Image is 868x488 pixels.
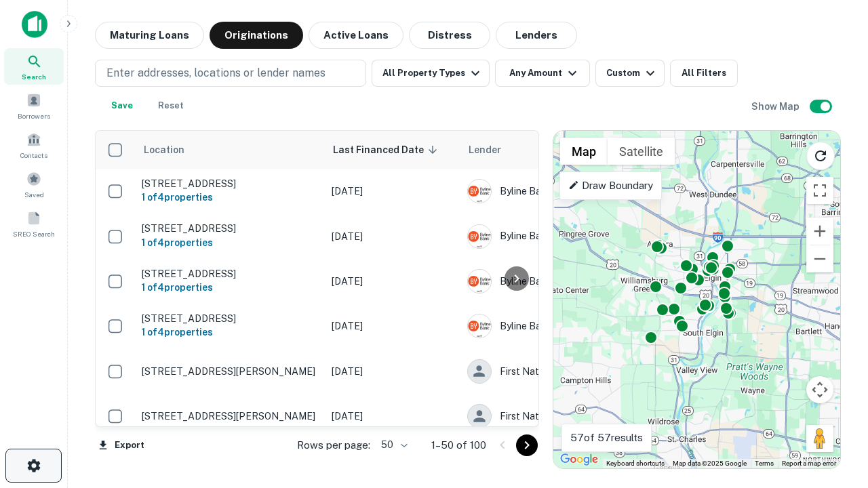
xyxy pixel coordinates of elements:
button: Export [95,435,148,455]
a: Search [4,48,64,85]
p: [STREET_ADDRESS] [142,312,318,325]
p: Enter addresses, locations or lender names [106,65,325,81]
div: First Nations Bank [467,359,671,384]
div: Byline Bank [467,179,671,203]
button: Distress [409,22,490,49]
img: picture [468,314,491,338]
p: [STREET_ADDRESS] [142,222,318,235]
p: [DATE] [332,409,454,424]
div: 50 [376,435,410,455]
span: Lender [469,142,501,158]
a: Contacts [4,127,64,163]
p: [STREET_ADDRESS] [142,178,318,190]
button: Go to next page [516,434,538,456]
button: Originations [210,22,303,49]
a: Borrowers [4,87,64,124]
a: Terms (opens in new tab) [755,460,774,467]
button: Keyboard shortcuts [606,459,665,468]
th: Lender [460,131,677,169]
p: [DATE] [332,229,454,244]
button: Show satellite imagery [608,138,675,165]
div: Byline Bank [467,314,671,338]
span: Saved [24,189,44,200]
p: 1–50 of 100 [431,437,486,453]
p: Draw Boundary [568,178,653,194]
h6: 1 of 4 properties [142,280,318,295]
div: First Nations Bank [467,404,671,428]
button: Reset [149,92,193,119]
span: Borrowers [18,110,50,121]
p: [STREET_ADDRESS][PERSON_NAME] [142,365,318,378]
span: Last Financed Date [333,142,441,158]
p: [STREET_ADDRESS][PERSON_NAME] [142,410,318,422]
button: Custom [595,60,665,87]
button: Maturing Loans [95,22,204,49]
img: capitalize-icon.png [22,11,47,38]
h6: 1 of 4 properties [142,190,318,205]
p: Rows per page: [297,437,370,453]
a: SREO Search [4,205,64,242]
div: 0 0 [553,131,840,468]
button: Zoom out [806,245,833,272]
button: Toggle fullscreen view [806,177,833,204]
span: Contacts [20,150,47,161]
th: Last Financed Date [325,131,460,169]
button: Active Loans [309,22,403,49]
p: [DATE] [332,274,454,289]
button: Drag Pegman onto the map to open Street View [806,425,833,452]
div: Byline Bank [467,224,671,249]
span: SREO Search [13,228,55,239]
p: [DATE] [332,364,454,379]
h6: 1 of 4 properties [142,235,318,250]
button: Enter addresses, locations or lender names [95,60,366,87]
h6: 1 of 4 properties [142,325,318,340]
img: picture [468,225,491,248]
p: 57 of 57 results [570,430,643,446]
button: All Filters [670,60,738,87]
img: picture [468,180,491,203]
div: Byline Bank [467,269,671,293]
button: Zoom in [806,218,833,245]
p: [STREET_ADDRESS] [142,268,318,280]
button: Any Amount [495,60,590,87]
button: All Property Types [372,60,490,87]
a: Open this area in Google Maps (opens a new window) [557,451,601,468]
button: Lenders [496,22,577,49]
button: Show street map [560,138,608,165]
img: picture [468,270,491,293]
button: Save your search to get updates of matches that match your search criteria. [100,92,144,119]
p: [DATE] [332,319,454,333]
span: Location [143,142,202,158]
a: Saved [4,166,64,203]
a: Report a map error [782,460,836,467]
span: Search [22,71,46,82]
span: Map data ©2025 Google [673,460,747,467]
button: Reload search area [806,142,835,170]
img: Google [557,451,601,468]
iframe: Chat Widget [800,336,868,401]
th: Location [135,131,325,169]
h6: Show Map [751,99,802,114]
div: Custom [606,65,658,81]
p: [DATE] [332,184,454,199]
